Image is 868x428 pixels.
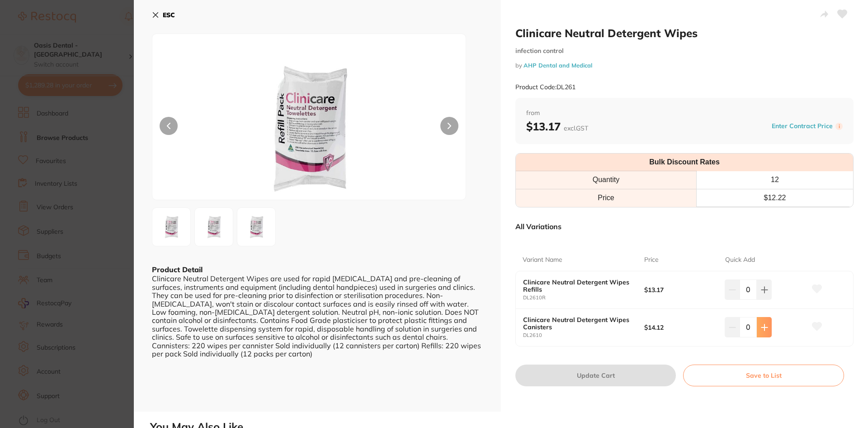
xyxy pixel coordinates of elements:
[644,324,717,331] b: $14.12
[515,26,854,40] h2: Clinicare Neutral Detergent Wipes
[683,365,844,386] button: Save to List
[523,279,632,293] b: Clinicare Neutral Detergent Wipes Refills
[696,189,853,207] td: $ 12.22
[526,109,843,118] span: from
[515,62,854,69] small: by
[696,171,853,189] th: 12
[516,171,696,189] th: Quantity
[515,83,576,91] small: Product Code: DL261
[198,211,230,243] img: LWpwZy01ODE2MA
[155,211,188,243] img: LWpwZy01ODE1OQ
[725,255,755,264] p: Quick Add
[644,286,717,293] b: $13.17
[523,295,644,301] small: DL2610R
[215,57,403,200] img: LWpwZy01ODE1OQ
[152,7,175,23] button: ESC
[515,222,561,231] p: All Variations
[152,265,203,274] b: Product Detail
[516,154,853,171] th: Bulk Discount Rates
[523,316,632,331] b: Clinicare Neutral Detergent Wipes Canisters
[240,211,273,243] img: LWpwZy01ODE2MQ
[163,11,175,19] b: ESC
[526,120,588,133] b: $13.17
[564,124,588,132] span: excl. GST
[524,62,592,69] a: AHP Dental and Medical
[644,255,659,264] p: Price
[515,365,676,386] button: Update Cart
[523,255,562,264] p: Variant Name
[523,332,644,338] small: DL2610
[835,123,843,130] label: i
[515,47,854,55] small: infection control
[152,274,483,358] div: Clinicare Neutral Detergent Wipes are used for rapid [MEDICAL_DATA] and pre-cleaning of surfaces,...
[769,122,835,130] button: Enter Contract Price
[516,189,696,207] td: Price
